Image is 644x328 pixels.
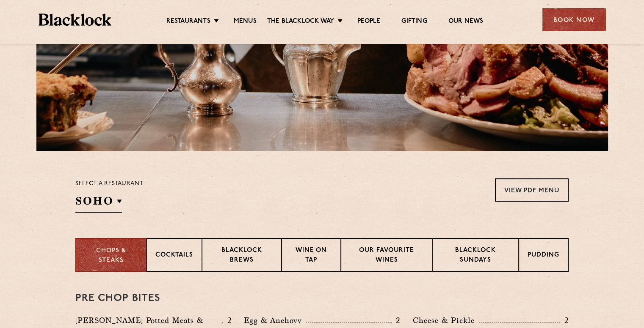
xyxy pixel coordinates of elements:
[75,293,569,304] h3: Pre Chop Bites
[75,194,122,213] h2: SOHO
[244,314,306,326] p: Egg & Anchovy
[357,17,380,27] a: People
[267,17,334,27] a: The Blacklock Way
[528,251,559,261] p: Pudding
[211,246,273,266] p: Blacklock Brews
[290,246,332,266] p: Wine on Tap
[39,14,112,26] img: BL_Textured_Logo-footer-cropped.svg
[234,17,257,27] a: Menus
[392,315,400,326] p: 2
[223,315,231,326] p: 2
[350,246,423,266] p: Our favourite wines
[560,315,569,326] p: 2
[495,178,569,202] a: View PDF Menu
[542,8,606,31] div: Book Now
[166,17,210,27] a: Restaurants
[401,17,427,27] a: Gifting
[155,251,193,261] p: Cocktails
[85,246,138,265] p: Chops & Steaks
[413,314,479,326] p: Cheese & Pickle
[75,178,144,189] p: Select a restaurant
[448,17,484,27] a: Our News
[441,246,510,266] p: Blacklock Sundays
